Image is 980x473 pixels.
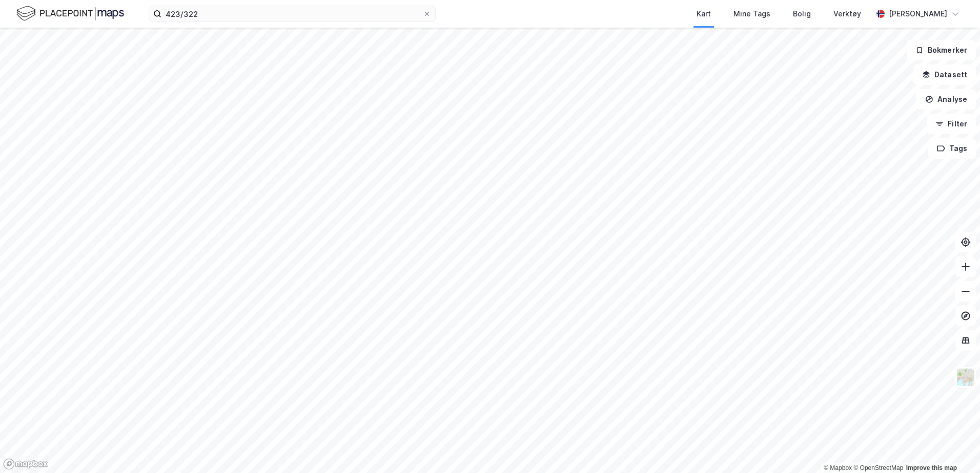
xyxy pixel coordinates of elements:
button: Tags [928,138,976,159]
button: Bokmerker [907,40,976,60]
a: Mapbox [824,464,852,471]
div: Mine Tags [733,8,770,20]
img: logo.f888ab2527a4732fd821a326f86c7f29.svg [16,5,124,23]
div: [PERSON_NAME] [889,8,947,20]
a: Mapbox homepage [3,458,48,470]
button: Filter [927,114,976,134]
iframe: Chat Widget [929,424,980,473]
button: Datasett [913,64,976,85]
div: Kart [697,8,711,20]
img: Z [956,368,975,387]
button: Analyse [916,89,976,110]
a: Improve this map [906,464,957,471]
input: Søk på adresse, matrikkel, gårdeiere, leietakere eller personer [161,6,423,21]
div: Kontrollprogram for chat [929,424,980,473]
div: Verktøy [833,8,861,20]
a: OpenStreetMap [853,464,903,471]
div: Bolig [793,8,811,20]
